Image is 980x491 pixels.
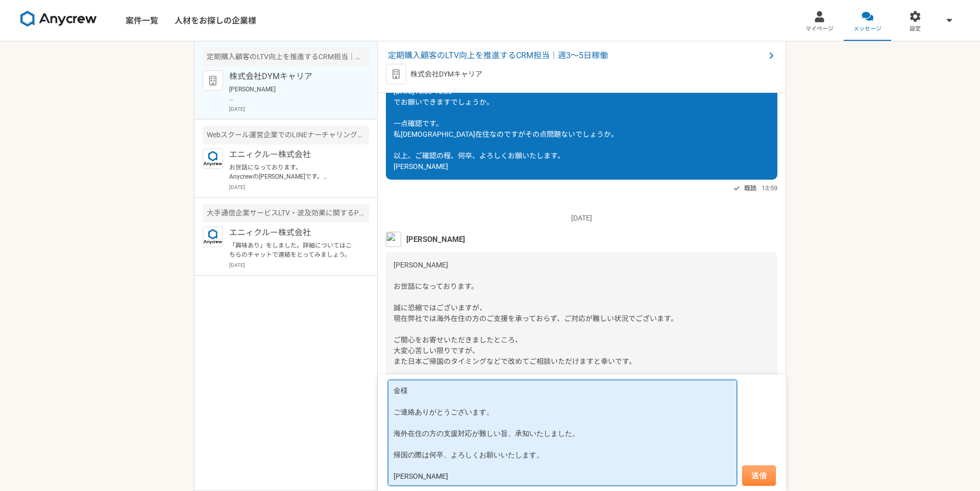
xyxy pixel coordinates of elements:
[229,149,355,161] p: エニィクルー株式会社
[386,64,406,84] img: default_org_logo-42cde973f59100197ec2c8e796e4974ac8490bb5b08a0eb061ff975e4574aa76.png
[203,149,223,169] img: logo_text_blue_01.png
[744,182,756,194] span: 既読
[229,261,369,269] p: [DATE]
[229,85,355,103] p: [PERSON_NAME] お世話になっております。 誠に恐縮ではございますが、 現在弊社では海外在住の方のご支援を承っておらず、ご対応が難しい状況でございます。 ご関心をお寄せいただきましたと...
[229,105,369,113] p: [DATE]
[203,70,223,91] img: default_org_logo-42cde973f59100197ec2c8e796e4974ac8490bb5b08a0eb061ff975e4574aa76.png
[742,465,776,486] button: 送信
[203,47,369,66] div: 定期購入顧客のLTV向上を推進するCRM担当｜週3〜5日稼働
[406,234,465,245] span: [PERSON_NAME]
[203,227,223,247] img: logo_text_blue_01.png
[203,204,369,223] div: 大手通信企業サービスLTV・波及効果に関するPMO・分析業務支援
[805,25,834,33] span: マイページ
[910,25,921,33] span: 設定
[410,69,482,80] p: 株式会社DYMキャリア
[20,11,97,27] img: 8DqYSo04kwAAAAASUVORK5CYII=
[203,126,369,144] div: Webスクール運営企業でのLINEナーチャリング・設計業務
[853,25,881,33] span: メッセージ
[229,163,355,181] p: お世話になっております。 Anycrewの[PERSON_NAME]です。 ご経歴を拝見させていただき、お声がけさせていただきました。 こちらの案件の応募はいかがでしょうか？ LINEナーチャリ...
[229,70,355,83] p: 株式会社DYMキャリア
[388,50,765,62] span: 定期購入顧客のLTV向上を推進するCRM担当｜週3〜5日稼働
[762,183,777,193] span: 13:59
[229,183,369,191] p: [DATE]
[388,380,737,486] textarea: 金様 ご連絡ありがとうございます。 海外在住の方の支援対応が難しい旨、承知いたしました。 帰国の際は何卒、よろしくお願いいたします。 [PERSON_NAME]
[386,213,777,224] p: [DATE]
[386,232,401,247] img: unnamed.png
[229,227,355,239] p: エニィクルー株式会社
[394,44,618,170] span: 金様 ご連絡ありがとうございます。 [DATE]15:00-16:00 でお願いできますでしょうか。 一点確認です。 私[DEMOGRAPHIC_DATA]在住なのですがその点問題ないでしょうか...
[394,261,678,408] span: [PERSON_NAME] お世話になっております。 誠に恐縮ではございますが、 現在弊社では海外在住の方のご支援を承っておらず、ご対応が難しい状況でございます。 ご関心をお寄せいただきましたと...
[229,241,355,259] p: 「興味あり」をしました。詳細についてはこちらのチャットで連絡をとってみましょう。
